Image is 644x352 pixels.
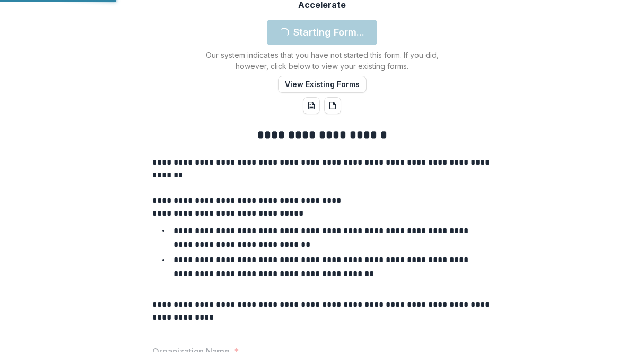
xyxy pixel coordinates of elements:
[303,97,320,114] button: word-download
[267,20,377,45] button: Starting Form...
[189,49,455,72] p: Our system indicates that you have not started this form. If you did, however, click below to vie...
[278,76,367,93] button: View Existing Forms
[324,97,341,114] button: pdf-download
